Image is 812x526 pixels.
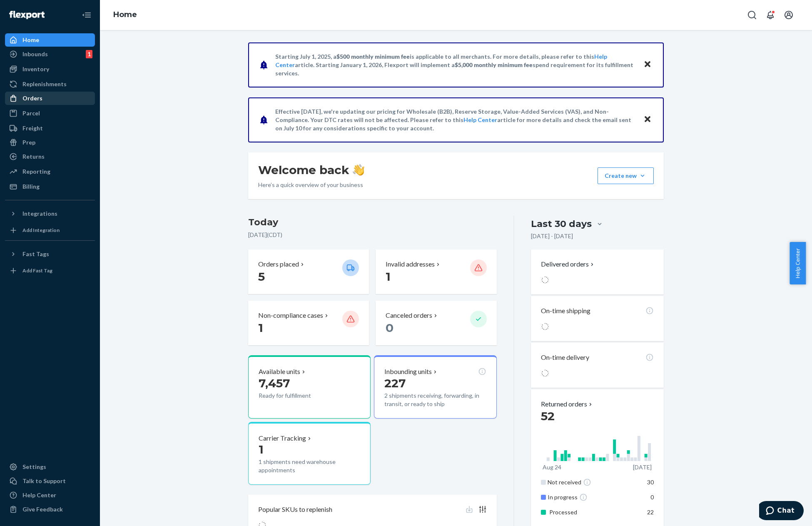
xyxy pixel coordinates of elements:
div: Freight [22,124,43,132]
img: Flexport logo [9,11,45,19]
p: Aug 24 [543,463,561,471]
a: Add Integration [5,224,95,237]
div: Reporting [22,167,50,176]
button: Non-compliance cases 1 [248,301,369,345]
button: Delivered orders [541,259,595,269]
button: Integrations [5,207,95,220]
div: Parcel [22,109,40,117]
button: Give Feedback [5,503,95,516]
a: Replenishments [5,77,95,91]
h3: Today [248,216,497,229]
span: 7,457 [259,376,290,390]
a: Help Center [463,116,497,123]
p: Starting July 1, 2025, a is applicable to all merchants. For more details, please refer to this a... [275,52,635,77]
a: Add Fast Tag [5,264,95,277]
button: Open Search Box [744,7,760,23]
a: Home [113,10,137,19]
div: Give Feedback [22,505,63,514]
h1: Welcome back [258,162,364,177]
p: Ready for fulfillment [259,391,336,400]
button: Carrier Tracking11 shipments need warehouse appointments [248,422,371,485]
a: Freight [5,122,95,135]
span: $5,000 monthly minimum fee [455,61,533,68]
div: Inbounds [22,50,48,58]
p: [DATE] ( CDT ) [248,231,497,239]
p: On-time delivery [541,353,589,362]
button: Canceled orders 0 [376,301,496,345]
ol: breadcrumbs [107,3,144,27]
button: Open notifications [762,7,779,23]
p: Inbounding units [384,367,432,376]
button: Close [642,114,653,126]
div: Add Integration [22,227,60,234]
span: 1 [258,321,263,335]
div: Talk to Support [22,477,66,485]
button: Invalid addresses 1 [376,249,496,294]
div: Replenishments [22,80,67,88]
p: Effective [DATE], we're updating our pricing for Wholesale (B2B), Reserve Storage, Value-Added Se... [275,107,635,132]
div: Settings [22,463,46,471]
div: Add Fast Tag [22,267,52,274]
button: Fast Tags [5,247,95,261]
p: Here’s a quick overview of your business [258,181,364,189]
span: 5 [258,269,265,284]
img: hand-wave emoji [353,164,364,176]
span: 1 [259,442,264,456]
div: Prep [22,138,35,147]
div: In progress [548,493,633,501]
p: 2 shipments receiving, forwarding, in transit, or ready to ship [384,391,486,408]
div: Returns [22,152,45,161]
button: Available units7,457Ready for fulfillment [248,355,371,419]
span: 52 [541,409,555,423]
a: Returns [5,150,95,163]
p: [DATE] - [DATE] [531,232,573,240]
a: Reporting [5,165,95,178]
button: Create new [598,167,654,184]
button: Help Center [790,242,806,284]
p: Non-compliance cases [258,311,323,320]
p: Carrier Tracking [259,434,306,443]
button: Close [642,59,653,71]
a: Settings [5,460,95,474]
a: Orders [5,92,95,105]
button: Inbounding units2272 shipments receiving, forwarding, in transit, or ready to ship [374,355,496,419]
div: Inventory [22,65,49,73]
button: Open account menu [780,7,797,23]
p: Available units [259,367,300,376]
p: Popular SKUs to replenish [258,505,332,514]
div: Billing [22,182,40,191]
div: 1 [86,50,92,58]
div: Help Center [22,491,56,499]
span: 30 [647,479,654,486]
p: Invalid addresses [386,259,435,269]
a: Home [5,33,95,47]
div: Integrations [22,209,57,218]
button: Orders placed 5 [248,249,369,294]
div: Orders [22,94,42,102]
p: Canceled orders [386,311,432,320]
span: 0 [386,321,394,335]
p: On-time shipping [541,306,590,316]
span: 1 [386,269,391,284]
a: Billing [5,180,95,193]
a: Help Center [5,489,95,502]
span: $500 monthly minimum fee [336,53,410,60]
a: Prep [5,136,95,149]
p: Processed [549,508,631,516]
div: Last 30 days [531,217,592,230]
span: 22 [647,509,654,516]
a: Inventory [5,62,95,76]
div: Not received [548,478,633,486]
button: Returned orders [541,399,594,409]
p: [DATE] [633,463,652,471]
span: 227 [384,376,406,390]
a: Inbounds1 [5,47,95,61]
span: 0 [650,494,654,501]
p: 1 shipments need warehouse appointments [259,458,360,474]
p: Orders placed [258,259,299,269]
button: Talk to Support [5,474,95,488]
